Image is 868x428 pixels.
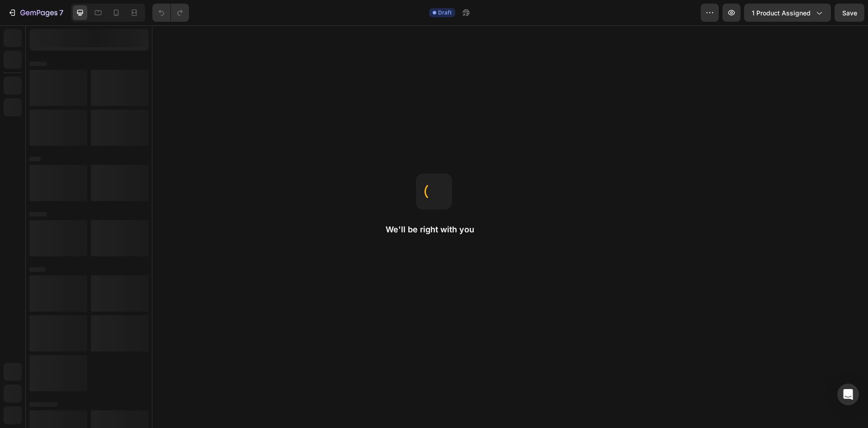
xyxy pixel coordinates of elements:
button: 1 product assigned [744,4,831,22]
h2: We'll be right with you [386,224,482,235]
button: 7 [4,4,67,22]
span: 1 product assigned [752,8,811,18]
span: Save [842,9,857,17]
p: 7 [59,7,63,18]
button: Save [835,4,864,22]
div: Open Intercom Messenger [837,384,859,405]
span: Draft [438,9,452,17]
div: Undo/Redo [152,4,189,22]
